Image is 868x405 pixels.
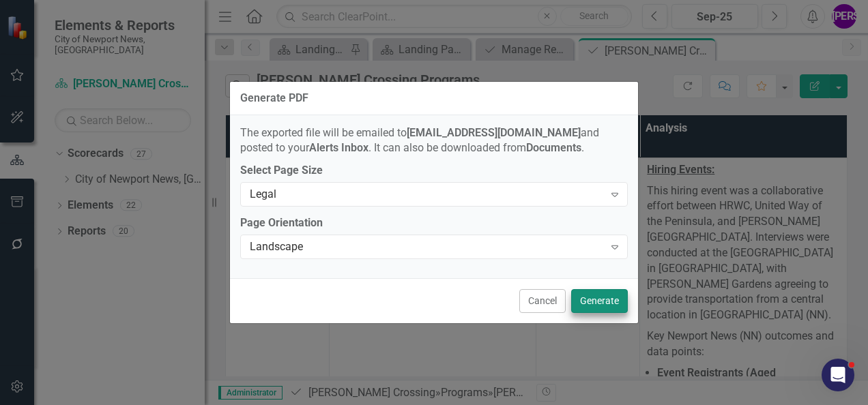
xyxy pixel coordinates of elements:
strong: [EMAIL_ADDRESS][DOMAIN_NAME] [407,126,581,139]
iframe: Intercom live chat [822,359,854,391]
label: Page Orientation [240,215,628,231]
button: Cancel [519,289,566,313]
div: Generate PDF [240,92,308,104]
strong: Alerts Inbox [309,141,368,154]
strong: Documents [526,141,581,154]
span: The exported file will be emailed to and posted to your . It can also be downloaded from . [240,126,599,155]
button: Generate [571,289,628,313]
label: Select Page Size [240,163,628,179]
div: Legal [250,187,604,202]
div: Landscape [250,239,604,255]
